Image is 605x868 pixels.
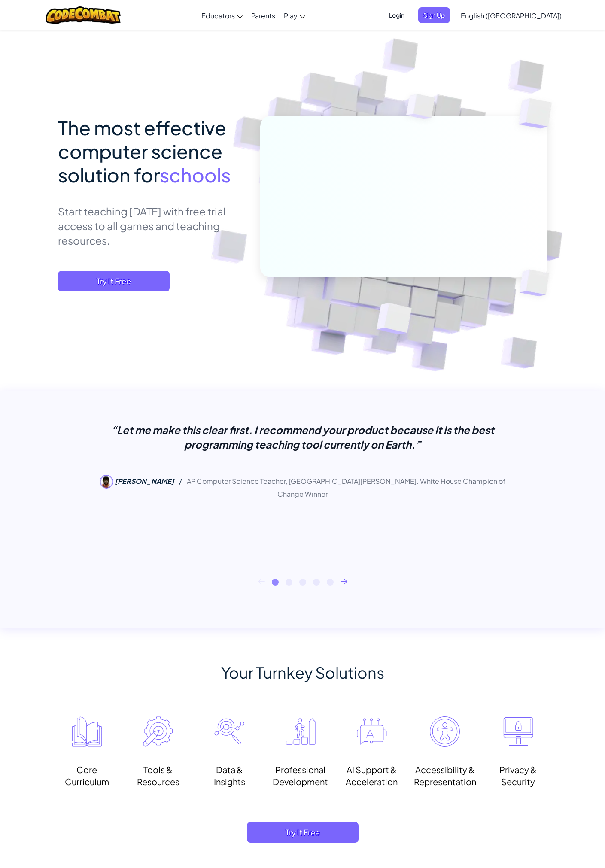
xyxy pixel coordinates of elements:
[284,11,298,20] span: Play
[390,77,452,141] img: Overlap cubes
[143,716,173,747] img: Vector image to illustrate Tools & Resources
[505,252,569,314] img: Overlap cubes
[115,476,174,486] span: [PERSON_NAME]
[88,422,517,452] p: “Let me make this clear first. I recommend your product because it is the best programming teachi...
[313,579,320,586] button: 4
[418,7,450,23] button: Sign Up
[280,4,310,27] a: Play
[461,11,562,20] span: English ([GEOGRAPHIC_DATA])
[160,163,231,187] span: schools
[272,579,279,586] button: 1
[201,11,235,20] span: Educators
[247,822,359,843] button: Try It Free
[327,579,334,586] button: 5
[221,663,384,682] span: Your Turnkey Solutions
[46,6,121,24] img: CodeCombat logo
[357,716,387,747] img: Vector image to illustrate AI Support & Acceleration
[247,4,280,27] a: Parents
[187,476,505,498] span: AP Computer Science Teacher, [GEOGRAPHIC_DATA][PERSON_NAME]. White House Champion of Change Winner
[502,77,576,150] img: Overlap cubes
[72,716,102,747] img: Vector image to illustrate Core Curriculum
[430,716,460,747] img: Vector image to illustrate Accessibility & Representation
[58,271,170,291] button: Try It Free
[286,716,316,747] img: Vector image to illustrate Professional Development
[200,764,258,788] div: Data & Insights
[214,716,244,747] img: Vector image to illustrate Data & Insights
[100,475,113,489] img: Seth Reichelson
[503,716,533,747] img: Vector image to illustrate Privacy & Security
[456,4,566,27] a: English ([GEOGRAPHIC_DATA])
[129,764,187,788] div: Tools & Resources
[355,285,432,356] img: Overlap cubes
[58,764,116,788] div: Core Curriculum
[489,764,547,788] div: Privacy & Security
[414,764,476,788] div: Accessibility & Representation
[58,115,226,187] span: The most effective computer science solution for
[58,204,247,248] p: Start teaching [DATE] with free trial access to all games and teaching resources.
[271,764,330,788] div: Professional Development
[197,4,247,27] a: Educators
[384,7,410,23] button: Login
[176,476,185,486] span: /
[299,579,306,586] button: 3
[343,764,401,788] div: AI Support & Acceleration
[286,579,292,586] button: 2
